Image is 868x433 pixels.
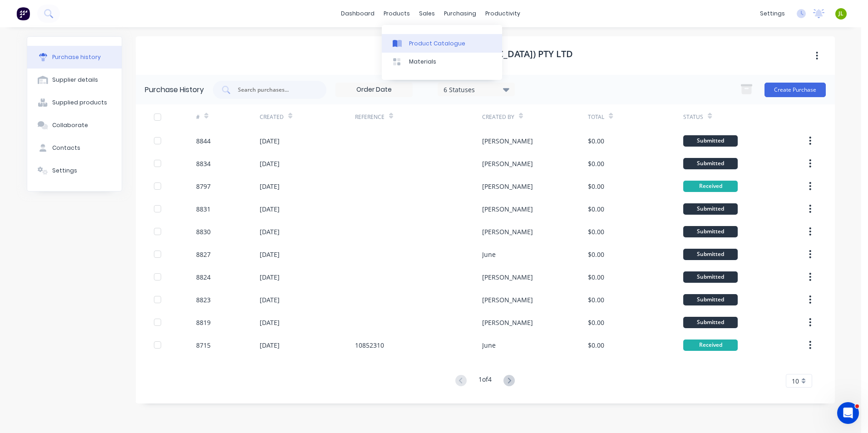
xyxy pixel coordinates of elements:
div: Product Catalogue [409,39,465,48]
div: 8823 [196,295,211,305]
div: Purchase history [52,53,101,61]
a: Materials [382,53,502,71]
div: $0.00 [588,136,604,146]
div: [DATE] [260,182,280,191]
div: $0.00 [588,182,604,191]
button: Supplied products [27,91,122,114]
div: [DATE] [260,227,280,236]
div: [DATE] [260,340,280,350]
div: 6 Statuses [444,84,508,94]
div: Submitted [683,294,738,305]
div: $0.00 [588,272,604,282]
div: Submitted [683,203,738,215]
div: June [482,250,496,259]
div: 8819 [196,318,211,327]
div: [PERSON_NAME] [482,204,533,214]
div: [PERSON_NAME] [482,136,533,146]
div: [DATE] [260,159,280,168]
div: 8715 [196,340,211,350]
div: [PERSON_NAME] [482,182,533,191]
div: Submitted [683,249,738,260]
div: products [379,7,414,20]
div: Supplier details [52,76,98,84]
div: $0.00 [588,318,604,327]
div: Reference [355,113,385,121]
div: 8797 [196,182,211,191]
div: settings [755,7,789,20]
div: Submitted [683,158,738,169]
input: Order Date [336,83,412,97]
div: 1 of 4 [478,374,492,388]
div: $0.00 [588,227,604,236]
div: Submitted [683,226,738,237]
div: Submitted [683,271,738,283]
div: Total [588,113,604,121]
div: 8830 [196,227,211,236]
div: purchasing [439,7,481,20]
div: # [196,113,200,121]
button: Supplier details [27,69,122,91]
div: 8827 [196,250,211,259]
div: sales [414,7,439,20]
div: Contacts [52,144,80,152]
div: 8844 [196,136,211,146]
div: $0.00 [588,250,604,259]
div: [PERSON_NAME] [482,272,533,282]
div: Submitted [683,317,738,328]
div: $0.00 [588,159,604,168]
button: Collaborate [27,114,122,137]
div: June [482,340,496,350]
iframe: Intercom live chat [837,402,859,424]
div: 8831 [196,204,211,214]
div: Supplied products [52,98,107,107]
img: Factory [16,7,30,20]
div: [PERSON_NAME] [482,159,533,168]
div: [DATE] [260,250,280,259]
a: Product Catalogue [382,34,502,52]
div: Status [683,113,703,121]
div: Received [683,340,738,351]
div: [DATE] [260,272,280,282]
div: 8824 [196,272,211,282]
div: Received [683,181,738,192]
div: Materials [409,58,436,66]
div: [PERSON_NAME] [482,227,533,236]
div: 10852310 [355,340,384,350]
div: Submitted [683,135,738,147]
button: Settings [27,159,122,182]
div: Collaborate [52,121,88,129]
div: [DATE] [260,136,280,146]
div: $0.00 [588,340,604,350]
span: 10 [792,376,799,386]
div: Created [260,113,284,121]
div: [DATE] [260,318,280,327]
div: Settings [52,167,77,175]
span: JL [838,10,843,18]
input: Search purchases... [237,85,312,94]
div: [DATE] [260,204,280,214]
div: Purchase History [145,84,204,95]
div: Created By [482,113,514,121]
a: dashboard [336,7,379,20]
div: [DATE] [260,295,280,305]
button: Contacts [27,137,122,159]
button: Create Purchase [764,83,826,97]
div: $0.00 [588,295,604,305]
div: $0.00 [588,204,604,214]
div: 8834 [196,159,211,168]
div: [PERSON_NAME] [482,295,533,305]
div: productivity [481,7,525,20]
div: [PERSON_NAME] [482,318,533,327]
button: Purchase history [27,46,122,69]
